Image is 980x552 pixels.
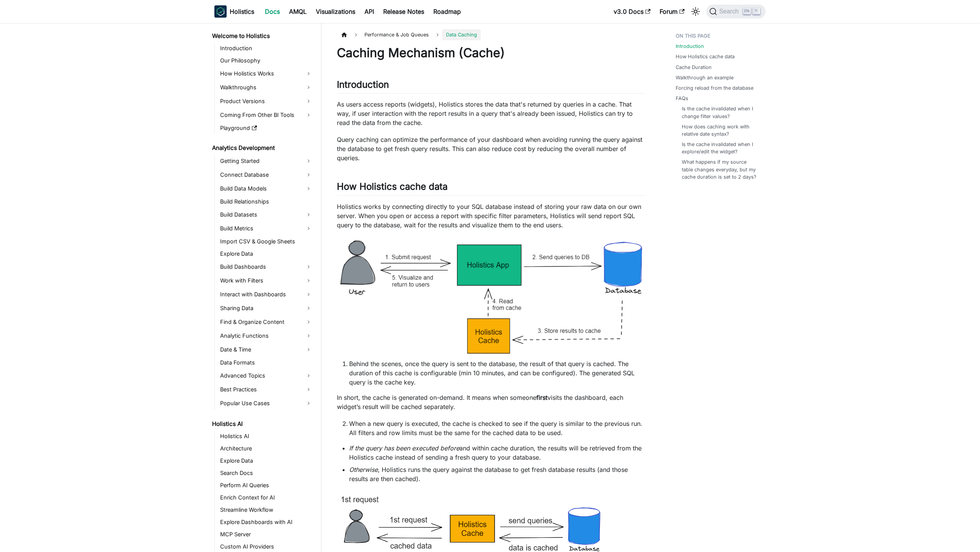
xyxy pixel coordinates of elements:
[706,5,766,18] button: Search (Ctrl+K)
[218,274,315,287] a: Work with Filters
[218,81,315,94] a: Walkthroughs
[337,393,645,411] p: In short, the cache is generated on-demand. It means when someone visits the dashboard, each widg...
[360,5,379,18] a: API
[218,455,315,466] a: Explore Data
[676,74,733,81] a: Walkthrough an example
[210,143,315,153] a: Analytics Development
[218,55,315,66] a: Our Philosophy
[682,123,758,138] a: How does caching work with relative date syntax?
[218,288,315,301] a: Interact with Dashboards
[349,444,645,462] li: and within cache duration, the results will be retrieved from the Holistics cache instead of send...
[689,5,702,18] button: Switch between dark and light mode (currently light mode)
[218,182,315,195] a: Build Data Models
[218,541,315,552] a: Custom AI Providers
[349,466,378,473] em: Otherwise
[214,5,254,18] a: HolisticsHolistics
[260,5,284,18] a: Docs
[682,141,758,155] a: Is the cache invalidated when I explore/edit the widget?
[655,5,689,18] a: Forum
[536,394,547,401] strong: first
[218,383,315,396] a: Best Practices
[676,84,753,92] a: Forcing reload from the database
[676,43,704,50] a: Introduction
[218,370,315,382] a: Advanced Topics
[218,123,315,133] a: Playground
[442,29,481,40] span: Data Caching
[337,100,645,127] p: As users access reports (widgets), Holistics stores the data that's returned by queries in a cach...
[349,419,645,437] li: When a new query is executed, the cache is checked to see if the query is similar to the previous...
[349,465,645,483] li: , Holistics runs the query against the database to get fresh database results (and those results ...
[218,431,315,442] a: Holistics AI
[717,8,743,15] span: Search
[218,248,315,259] a: Explore Data
[218,209,315,221] a: Build Datasets
[337,202,645,230] p: Holistics works by connecting directly to your SQL database instead of storing your raw data on o...
[218,109,315,121] a: Coming From Other BI Tools
[337,29,351,40] a: Home page
[218,443,315,454] a: Architecture
[214,5,227,18] img: Holistics
[218,169,315,181] a: Connect Database
[218,222,315,235] a: Build Metrics
[284,5,311,18] a: AMQL
[337,29,645,40] nav: Breadcrumbs
[676,64,712,71] a: Cache Duration
[218,397,315,409] a: Popular Use Cases
[218,357,315,368] a: Data Formats
[218,236,315,247] a: Import CSV & Google Sheets
[218,529,315,540] a: MCP Server
[676,95,688,102] a: FAQs
[218,492,315,503] a: Enrich Context for AI
[218,261,315,273] a: Build Dashboards
[337,237,645,357] img: Cache Mechanism
[609,5,655,18] a: v3.0 Docs
[218,196,315,207] a: Build Relationships
[218,302,315,314] a: Sharing Data
[676,53,735,60] a: How Holistics cache data
[337,181,645,195] h2: How Holistics cache data
[218,330,315,342] a: Analytic Functions
[218,155,315,167] a: Getting Started
[361,29,433,40] span: Performance & Job Queues
[337,79,645,94] h2: Introduction
[218,316,315,328] a: Find & Organize Content
[218,67,315,80] a: How Holistics Works
[349,444,459,452] em: If the query has been executed before
[311,5,360,18] a: Visualizations
[349,359,645,387] li: Behind the scenes, once the query is sent to the database, the result of that query is cached. Th...
[218,43,315,54] a: Introduction
[218,504,315,515] a: Streamline Workflow
[682,158,758,181] a: What happens if my source table changes everyday, but my cache duration is set to 2 days?
[337,135,645,163] p: Query caching can optimize the performance of your dashboard when avoiding running the query agai...
[230,7,254,16] b: Holistics
[207,23,322,552] nav: Docs sidebar
[379,5,429,18] a: Release Notes
[753,8,760,15] kbd: K
[337,45,645,61] h1: Caching Mechanism (Cache)
[218,517,315,527] a: Explore Dashboards with AI
[429,5,465,18] a: Roadmap
[210,419,315,429] a: Holistics AI
[210,31,315,41] a: Welcome to Holistics
[218,468,315,478] a: Search Docs
[682,105,758,120] a: Is the cache invalidated when I change filter values?
[218,95,315,107] a: Product Versions
[218,343,315,356] a: Date & Time
[218,480,315,491] a: Perform AI Queries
